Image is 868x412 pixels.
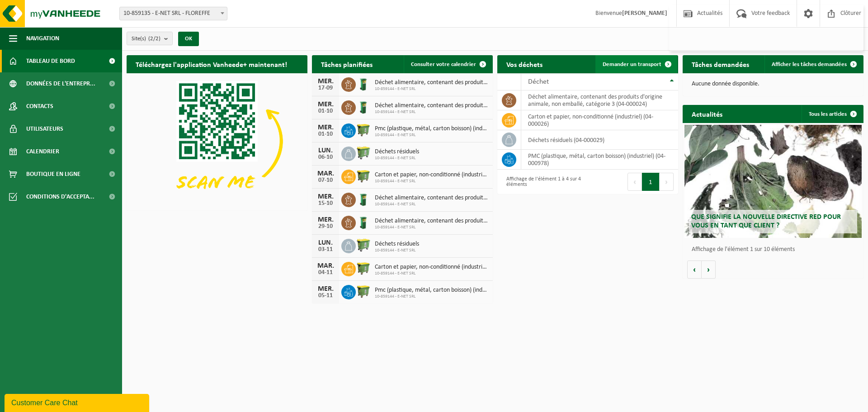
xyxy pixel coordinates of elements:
[375,79,488,86] span: Déchet alimentaire, contenant des produits d'origine animale, non emballé, catég...
[683,105,731,123] h2: Actualités
[627,173,642,191] button: Previous
[316,193,335,200] div: MER.
[148,36,160,42] count: (2/2)
[26,72,95,95] span: Données de l'entrepr...
[683,55,758,73] h2: Tâches demandées
[316,239,335,246] div: LUN.
[375,133,488,138] span: 10-859144 - E-NET SRL
[375,241,419,248] span: Déchets résiduels
[764,55,863,73] a: Afficher les tâches demandées
[316,285,335,293] div: MER.
[502,172,583,192] div: Affichage de l'élément 1 à 4 sur 4 éléments
[375,287,488,294] span: Pmc (plastique, métal, carton boisson) (industriel)
[603,62,661,67] span: Demander un transport
[356,168,371,184] img: WB-1100-HPE-GN-50
[26,118,63,140] span: Utilisateurs
[375,102,488,109] span: Déchet alimentaire, contenant des produits d'origine animale, non emballé, catég...
[26,163,80,185] span: Boutique en ligne
[528,78,549,85] span: Déchet
[356,99,371,114] img: WB-0140-HPE-GN-01
[356,145,371,161] img: WB-0660-HPE-GN-50
[26,95,53,118] span: Contacts
[375,171,488,179] span: Carton et papier, non-conditionné (industriel)
[375,225,488,230] span: 10-859144 - E-NET SRL
[375,248,419,253] span: 10-859144 - E-NET SRL
[521,130,678,150] td: déchets résiduels (04-000029)
[356,214,371,230] img: WB-0140-HPE-GN-01
[521,110,678,130] td: carton et papier, non-conditionné (industriel) (04-000026)
[375,109,488,115] span: 10-859144 - E-NET SRL
[375,294,488,299] span: 10-859144 - E-NET SRL
[356,191,371,207] img: WB-0140-HPE-GN-01
[127,55,296,73] h2: Téléchargez l'application Vanheede+ maintenant!
[497,55,552,73] h2: Vos déchets
[316,177,335,184] div: 07-10
[691,213,841,229] span: Que signifie la nouvelle directive RED pour vous en tant que client ?
[316,124,335,131] div: MER.
[375,86,488,92] span: 10-859144 - E-NET SRL
[316,154,335,161] div: 06-10
[316,216,335,223] div: MER.
[316,270,335,276] div: 04-11
[375,202,488,207] span: 10-859144 - E-NET SRL
[178,32,199,46] button: OK
[316,78,335,85] div: MER.
[26,27,59,50] span: Navigation
[316,147,335,154] div: LUN.
[127,73,307,209] img: Download de VHEPlus App
[5,392,151,412] iframe: chat widget
[316,293,335,299] div: 05-11
[660,173,674,191] button: Next
[375,148,419,156] span: Déchets résiduels
[802,105,863,123] a: Tous les articles
[411,62,476,67] span: Consulter votre calendrier
[356,237,371,253] img: WB-0660-HPE-GN-50
[595,55,677,73] a: Demander un transport
[26,185,94,208] span: Conditions d'accepta...
[132,32,160,46] span: Site(s)
[375,218,488,225] span: Déchet alimentaire, contenant des produits d'origine animale, non emballé, catég...
[692,246,859,253] p: Affichage de l'élément 1 sur 10 éléments
[127,32,173,45] button: Site(s)(2/2)
[316,131,335,137] div: 01-10
[26,50,75,72] span: Tableau de bord
[316,262,335,270] div: MAR.
[375,264,488,271] span: Carton et papier, non-conditionné (industriel)
[642,173,660,191] button: 1
[404,55,492,73] a: Consulter votre calendrier
[375,179,488,184] span: 10-859144 - E-NET SRL
[312,55,382,73] h2: Tâches planifiées
[375,194,488,202] span: Déchet alimentaire, contenant des produits d'origine animale, non emballé, catég...
[521,150,678,170] td: PMC (plastique, métal, carton boisson) (industriel) (04-000978)
[356,284,371,299] img: WB-1100-HPE-GN-50
[687,260,702,279] button: Vorige
[316,101,335,108] div: MER.
[356,122,371,137] img: WB-1100-HPE-GN-50
[356,260,371,276] img: WB-1100-HPE-GN-50
[772,62,847,67] span: Afficher les tâches demandées
[119,7,227,20] span: 10-859135 - E-NET SRL - FLOREFFE
[692,81,854,87] p: Aucune donnée disponible.
[702,260,716,279] button: Volgende
[120,7,227,20] span: 10-859135 - E-NET SRL - FLOREFFE
[375,125,488,133] span: Pmc (plastique, métal, carton boisson) (industriel)
[316,108,335,114] div: 01-10
[316,246,335,253] div: 03-11
[316,85,335,91] div: 17-09
[316,200,335,207] div: 15-10
[26,140,59,163] span: Calendrier
[521,90,678,110] td: déchet alimentaire, contenant des produits d'origine animale, non emballé, catégorie 3 (04-000024)
[684,125,862,238] a: Que signifie la nouvelle directive RED pour vous en tant que client ?
[316,170,335,177] div: MAR.
[316,223,335,230] div: 29-10
[356,76,371,91] img: WB-0140-HPE-GN-01
[375,156,419,161] span: 10-859144 - E-NET SRL
[622,10,667,17] strong: [PERSON_NAME]
[375,271,488,276] span: 10-859144 - E-NET SRL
